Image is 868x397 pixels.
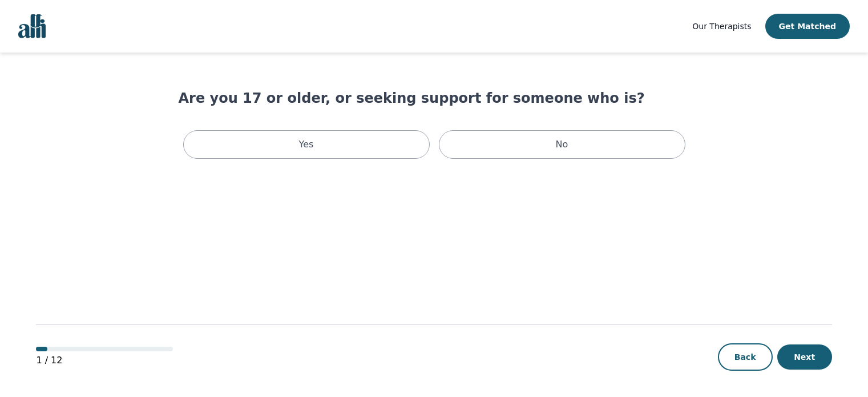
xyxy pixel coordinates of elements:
[777,344,832,370] button: Next
[765,14,850,39] button: Get Matched
[718,343,773,371] button: Back
[556,138,568,151] p: No
[299,138,314,151] p: Yes
[179,89,690,107] h1: Are you 17 or older, or seeking support for someone who is?
[692,19,751,33] a: Our Therapists
[692,22,751,31] span: Our Therapists
[36,354,173,367] p: 1 / 12
[18,14,46,38] img: alli logo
